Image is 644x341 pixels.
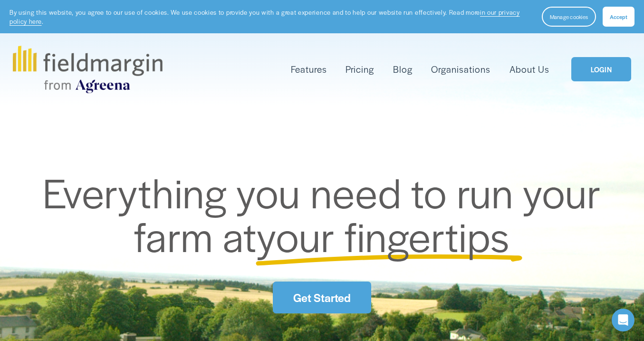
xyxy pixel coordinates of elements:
span: Pricing [346,63,374,76]
button: Manage cookies [542,7,596,27]
span: your fingertips [257,207,510,264]
span: Organisations [431,63,490,76]
a: Blog [393,62,413,77]
a: Get Started [273,282,372,313]
span: Features [291,63,327,76]
a: LOGIN [571,57,631,81]
span: Everything you need to run your farm at [43,163,611,264]
img: fieldmargin.com [13,46,162,93]
span: Accept [610,13,627,20]
span: . [42,17,44,26]
div: Open Intercom Messenger [612,309,634,331]
a: Pricing [346,62,374,77]
span: Blog [393,63,413,76]
span: Manage cookies [550,13,588,20]
a: in our privacy policy here [10,8,520,26]
a: About Us [509,62,549,77]
span: About Us [509,63,549,76]
button: Accept [603,7,634,27]
span: By using this website, you agree to our use of cookies. We use cookies to provide you with a grea... [10,8,480,17]
a: Organisations [431,62,490,77]
a: folder dropdown [291,62,327,77]
span: LOGIN [591,65,612,74]
span: Get Started [293,289,351,305]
